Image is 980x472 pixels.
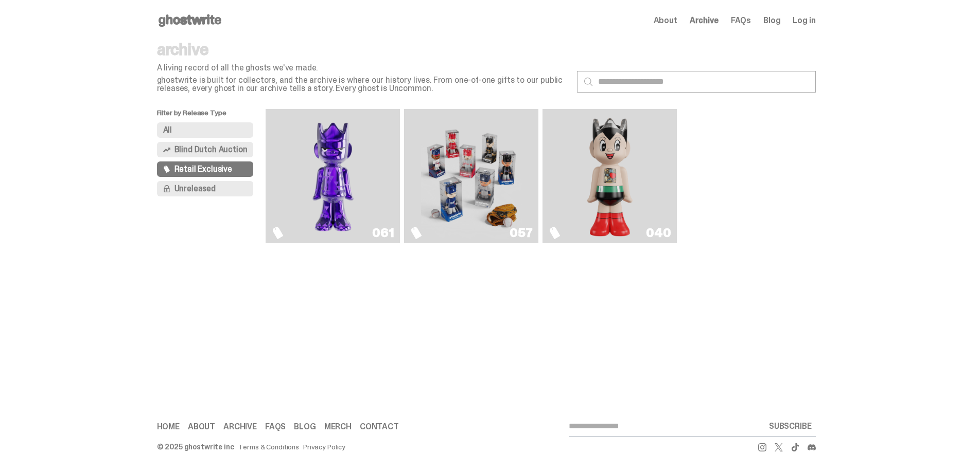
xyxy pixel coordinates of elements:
a: FAQs [731,16,751,25]
div: 040 [646,227,671,239]
a: Fantasy [272,113,394,239]
button: Retail Exclusive [157,161,254,177]
a: Log in [793,16,815,25]
div: 057 [510,227,532,239]
span: Unreleased [174,185,216,193]
button: Unreleased [157,181,254,196]
p: archive [157,41,569,58]
a: FAQs [265,423,286,431]
div: © 2025 ghostwrite inc [157,443,234,450]
a: About [654,16,677,25]
p: A living record of all the ghosts we've made. [157,64,569,72]
span: Blind Dutch Auction [174,146,248,154]
a: Blog [763,16,780,25]
img: Fantasy [283,113,383,239]
a: About [188,423,215,431]
a: Blog [294,423,316,431]
span: All [163,126,172,134]
a: Astro Boy (Heart) [549,113,671,239]
p: Filter by Release Type [157,109,266,122]
a: Merch [324,423,352,431]
a: Contact [360,423,399,431]
a: Archive [223,423,257,431]
button: All [157,122,254,138]
p: ghostwrite is built for collectors, and the archive is where our history lives. From one-of-one g... [157,76,569,93]
span: Retail Exclusive [174,165,232,173]
img: Game Face (2025) [421,113,522,239]
a: Game Face (2025) [410,113,532,239]
div: 061 [372,227,394,239]
a: Privacy Policy [303,443,345,450]
a: Archive [690,16,719,25]
button: SUBSCRIBE [765,416,816,437]
a: Terms & Conditions [238,443,299,450]
a: Home [157,423,180,431]
img: Astro Boy (Heart) [583,113,637,239]
button: Blind Dutch Auction [157,142,254,157]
